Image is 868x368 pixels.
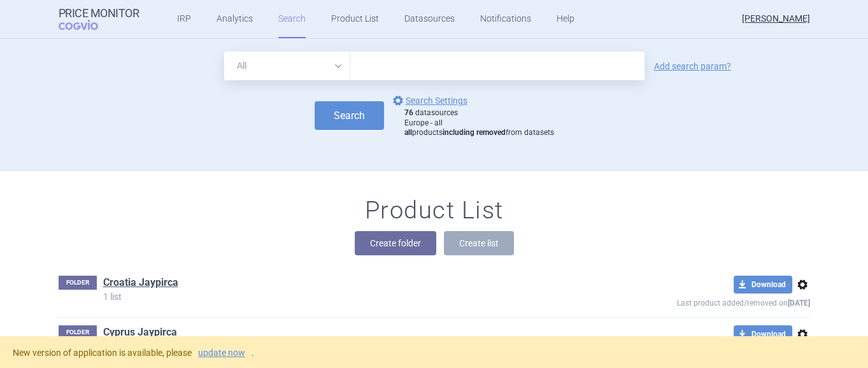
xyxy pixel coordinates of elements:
strong: [DATE] [788,299,810,308]
strong: 76 [404,108,413,117]
div: datasources Europe - all products from datasets [404,108,554,138]
span: New version of application is available, please . [13,348,254,358]
h1: Cyprus Jaypirca [103,325,177,342]
a: Croatia Jaypirca [103,276,178,290]
p: 1 list [103,292,585,301]
p: Last product added/removed on [585,294,810,309]
a: Add search param? [654,62,731,71]
h1: Product List [365,196,504,225]
a: Cyprus Jaypirca [103,325,177,339]
a: Price MonitorCOGVIO [59,7,139,31]
button: Download [734,276,792,294]
h1: Croatia Jaypirca [103,276,178,292]
strong: including removed [443,128,506,137]
strong: Price Monitor [59,7,139,20]
strong: all [404,128,412,137]
a: update now [198,348,245,357]
span: COGVIO [59,20,116,30]
button: Download [734,325,792,343]
button: Create folder [355,231,436,255]
button: Search [315,101,384,130]
p: FOLDER [59,325,97,339]
button: Create list [444,231,514,255]
a: Search Settings [390,93,467,108]
p: FOLDER [59,276,97,290]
